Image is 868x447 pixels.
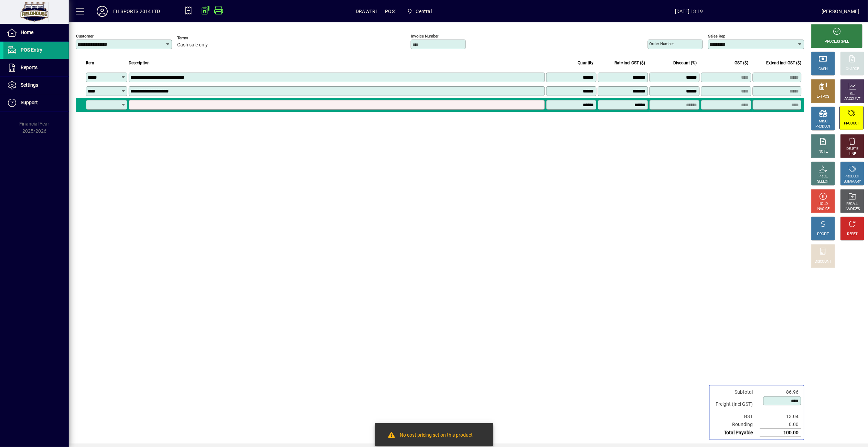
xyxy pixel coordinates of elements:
[847,201,859,207] div: RECALL
[113,6,160,17] div: FH SPORTS 2014 LTD
[844,121,859,126] div: PRODUCT
[760,421,801,429] td: 0.00
[86,59,94,67] span: Item
[847,146,858,152] div: DELETE
[712,388,760,396] td: Subtotal
[411,34,439,39] mat-label: Invoice number
[400,432,473,440] div: No cost pricing set on this product
[825,39,849,44] div: PROCESS SALE
[815,124,831,129] div: PRODUCT
[847,232,858,237] div: RESET
[815,259,832,264] div: DISCOUNT
[845,174,860,179] div: PRODUCT
[356,6,378,17] span: DRAWER1
[819,174,828,179] div: PRICE
[817,232,829,237] div: PROFIT
[674,59,697,67] span: Discount (%)
[3,24,69,41] a: Home
[21,100,38,105] span: Support
[819,149,828,154] div: NOTE
[557,6,822,17] span: [DATE] 13:19
[21,82,38,88] span: Settings
[21,47,42,53] span: POS Entry
[76,34,94,39] mat-label: Customer
[822,6,859,17] div: [PERSON_NAME]
[712,413,760,421] td: GST
[91,5,113,18] button: Profile
[712,421,760,429] td: Rounding
[760,388,801,396] td: 86.96
[404,5,435,18] span: Central
[177,36,218,40] span: Terms
[849,152,856,157] div: LINE
[850,91,855,97] div: GL
[3,59,69,76] a: Reports
[760,429,801,437] td: 100.00
[819,201,828,207] div: HOLD
[845,207,860,212] div: INVOICES
[819,67,828,72] div: CASH
[416,6,432,17] span: Central
[650,41,674,46] mat-label: Order number
[177,42,208,48] span: Cash sale only
[708,34,726,39] mat-label: Sales rep
[760,413,801,421] td: 13.04
[735,59,749,67] span: GST ($)
[3,94,69,111] a: Support
[767,59,802,67] span: Extend incl GST ($)
[817,207,829,212] div: INVOICE
[3,77,69,94] a: Settings
[844,179,861,184] div: SUMMARY
[846,67,859,72] div: CHARGE
[817,179,829,184] div: SELECT
[21,65,37,70] span: Reports
[712,396,760,413] td: Freight (Incl GST)
[129,59,150,67] span: Description
[578,59,594,67] span: Quantity
[615,59,645,67] span: Rate incl GST ($)
[21,30,33,35] span: Home
[385,6,398,17] span: POS1
[712,429,760,437] td: Total Payable
[817,94,830,99] div: EFTPOS
[819,119,827,124] div: MISC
